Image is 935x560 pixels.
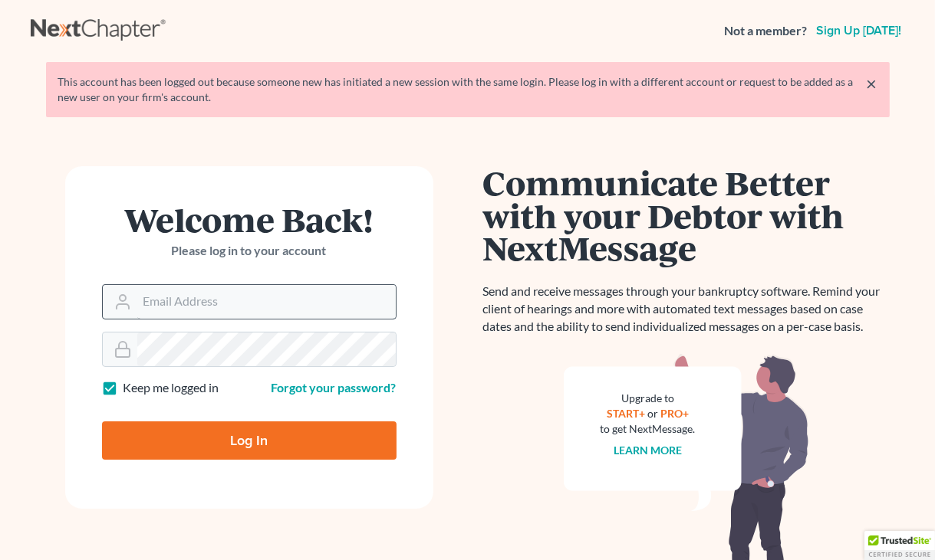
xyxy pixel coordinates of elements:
[137,285,396,319] input: Email Address
[867,74,877,93] a: ×
[601,421,696,437] div: to get NextMessage.
[58,74,877,105] div: This account has been logged out because someone new has initiated a new session with the same lo...
[123,379,219,397] label: Keep me logged in
[725,22,808,40] strong: Not a member?
[102,242,397,260] p: Please log in to your account
[102,421,397,460] input: Log In
[607,407,645,420] a: START+
[483,283,890,336] p: Send and receive messages through your bankruptcy software. Remind your client of hearings and mo...
[647,407,658,420] span: or
[864,531,935,560] div: TrustedSite Certified
[660,407,689,420] a: PRO+
[601,391,696,406] div: Upgrade to
[272,380,397,395] a: Forgot your password?
[614,444,682,457] a: Learn more
[483,166,890,264] h1: Communicate Better with your Debtor with NextMessage
[102,203,397,236] h1: Welcome Back!
[814,25,905,37] a: Sign up [DATE]!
